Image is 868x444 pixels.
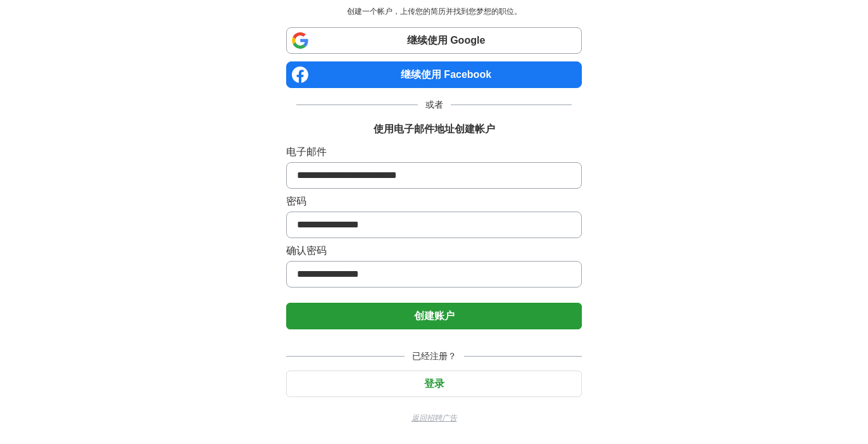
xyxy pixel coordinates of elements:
[424,378,444,389] font: 登录
[286,303,582,329] button: 创建账户
[347,7,522,16] font: 创建一个帐户，上传您的简历并找到您梦想的职位。
[286,196,306,206] font: 密码
[286,412,582,424] a: 返回招聘广告
[425,99,443,110] font: 或者
[286,371,582,397] button: 登录
[412,351,456,361] font: 已经注册？
[374,124,495,134] font: 使用电子邮件地址创建帐户
[401,69,491,80] font: 继续使用 Facebook
[407,35,486,46] font: 继续使用 Google
[286,378,582,389] a: 登录
[286,245,327,256] font: 确认密码
[286,146,327,157] font: 电子邮件
[412,414,457,422] font: 返回招聘广告
[414,310,455,321] font: 创建账户
[286,61,582,88] a: 继续使用 Facebook
[286,27,582,54] a: 继续使用 Google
